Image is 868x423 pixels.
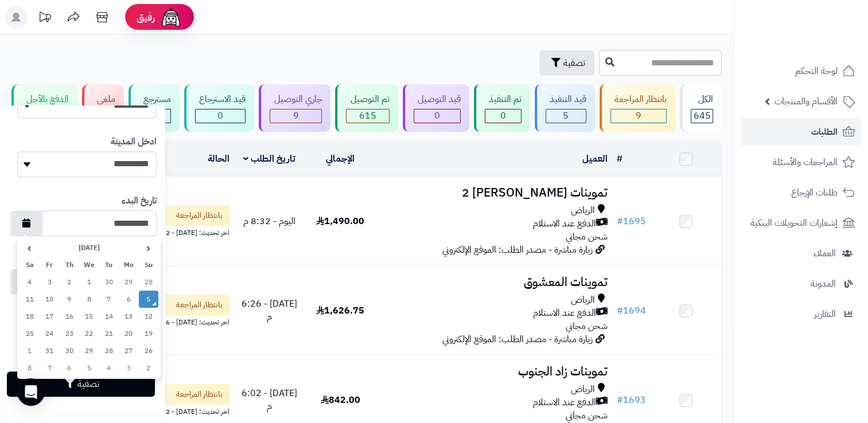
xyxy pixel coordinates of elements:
td: 10 [40,291,60,308]
a: لوحة التحكم [741,57,861,85]
td: 15 [79,308,99,325]
span: 9 [636,109,641,123]
td: 18 [20,308,40,325]
span: العملاء [813,245,836,261]
td: 4 [99,359,119,377]
span: بانتظار المراجعة [176,210,223,221]
button: تصفية [7,371,155,397]
span: زيارة مباشرة - مصدر الطلب: الموقع الإلكتروني [442,243,592,257]
h3: تموينات زاد الجنوب [380,365,608,378]
th: Sa [20,256,40,273]
td: 16 [59,308,79,325]
div: 615 [347,109,388,123]
span: شحن مجاني [565,230,607,244]
td: 28 [139,273,159,291]
td: 20 [119,325,139,342]
td: 19 [139,325,159,342]
a: التقارير [741,300,861,328]
a: العميل [582,152,607,166]
td: 3 [119,359,139,377]
td: 14 [99,308,119,325]
td: 29 [119,273,139,291]
a: الدفع بالآجل 0 [9,84,80,132]
td: 1 [79,273,99,291]
a: الإجمالي [326,152,355,166]
td: 7 [40,359,60,377]
span: الطلبات [811,124,838,140]
td: 4 [20,273,40,291]
th: Th [59,256,79,273]
span: [DATE] - 6:02 م [242,386,297,413]
span: 645 [693,109,710,123]
a: # [616,152,622,166]
label: تاريخ البدء [122,194,157,207]
img: ai-face.png [159,6,182,29]
span: الرياض [570,383,594,396]
td: 25 [20,325,40,342]
td: 22 [79,325,99,342]
span: 842.00 [321,393,360,407]
td: 11 [20,291,40,308]
td: 17 [40,308,60,325]
span: 1,626.75 [316,304,364,318]
td: 2 [139,359,159,377]
td: 24 [40,325,60,342]
span: الدفع عند الاستلام [532,307,595,320]
th: Tu [99,256,119,273]
span: بانتظار المراجعة [176,299,223,311]
a: طلبات الإرجاع [741,179,861,206]
h3: تموينات [PERSON_NAME] 2 [380,186,608,199]
td: 31 [40,342,60,359]
td: 1 [20,342,40,359]
span: 0 [217,109,223,123]
div: قيد الاسترجاع [195,93,246,106]
td: 27 [119,342,139,359]
span: تصفية [563,56,585,70]
a: قيد التنفيذ 5 [532,84,597,132]
span: اليوم - 8:32 م [243,214,295,228]
span: المدونة [811,276,836,292]
td: 28 [99,342,119,359]
td: 7 [99,291,119,308]
th: Su [139,256,159,273]
span: الرياض [570,204,594,217]
span: الدفع عند الاستلام [532,396,595,409]
td: 8 [20,359,40,377]
a: الطلبات [741,118,861,146]
th: We [79,256,99,273]
td: 13 [119,308,139,325]
span: 615 [359,109,376,123]
span: الأقسام والمنتجات [774,93,838,109]
td: 5 [139,291,159,308]
a: جاري التوصيل 9 [256,84,333,132]
th: ‹ [139,239,159,256]
td: 12 [139,308,159,325]
a: #1694 [616,304,645,318]
div: تم التوصيل [346,93,389,106]
span: المراجعات والأسئلة [773,154,838,170]
div: الدفع بالآجل [22,93,69,106]
span: # [616,393,622,407]
span: رفيق [137,10,155,24]
td: 29 [79,342,99,359]
span: بانتظار المراجعة [176,389,223,400]
a: تم التنفيذ 0 [472,84,532,132]
a: المدونة [741,270,861,297]
span: 5 [563,109,569,123]
div: تم التنفيذ [485,93,521,106]
label: ادخل المدينة [111,135,157,148]
div: 5 [546,109,586,123]
td: 5 [79,359,99,377]
div: بانتظار المراجعة [610,93,667,106]
span: 0 [434,109,440,123]
h3: تموينات المعشوق [380,276,608,289]
td: 30 [59,342,79,359]
span: إشعارات التحويلات البنكية [750,215,838,231]
div: قيد التوصيل [414,93,461,106]
td: 26 [139,342,159,359]
th: › [20,239,40,256]
span: # [616,214,622,228]
a: تحديثات المنصة [30,6,59,32]
span: زيارة مباشرة - مصدر الطلب: الموقع الإلكتروني [442,332,592,346]
a: بانتظار المراجعة 9 [597,84,678,132]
